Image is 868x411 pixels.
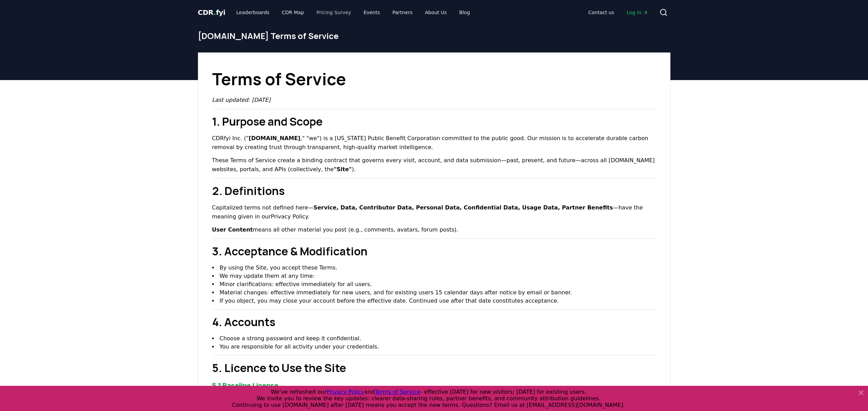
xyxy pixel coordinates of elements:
[212,380,656,391] h3: 5.1 Baseline License
[212,243,656,260] h2: 3. Acceptance & Modification
[212,225,656,234] p: means all other material you post (e.g., comments, avatars, forum posts).
[212,156,656,174] p: These Terms of Service create a binding contract that governs every visit, account, and data subm...
[198,8,226,17] span: CDR fyi
[249,135,301,141] strong: [DOMAIN_NAME]
[454,6,476,19] a: Blog
[621,6,654,19] a: Log in
[212,67,656,91] h1: Terms of Service
[627,9,648,16] span: Log in
[212,97,271,103] em: Last updated: [DATE]
[387,6,418,19] a: Partners
[212,183,656,199] h2: 2. Definitions
[419,6,452,19] a: About Us
[358,6,385,19] a: Events
[231,6,275,19] a: Leaderboards
[583,6,620,19] a: Contact us
[231,6,475,19] nav: Main
[212,297,656,305] li: If you object, you may close your account before the effective date. Continued use after that dat...
[212,334,656,343] li: Choose a strong password and keep it confidential.
[212,288,656,297] li: Material changes: effective immediately for new users, and for existing users 15 calendar days af...
[212,314,656,330] h2: 4. Accounts
[583,6,654,19] nav: Main
[212,203,656,221] p: Capitalized terms not defined here— —have the meaning given in our .
[314,204,613,211] strong: Service, Data, Contributor Data, Personal Data, Confidential Data, Usage Data, Partner Benefits
[212,360,656,376] h2: 5. Licence to Use the Site
[212,264,656,272] li: By using the Site, you accept these Terms.
[212,113,656,130] h2: 1. Purpose and Scope
[212,272,656,297] li: We may update them at any time:
[198,30,670,41] h1: [DOMAIN_NAME] Terms of Service
[213,8,216,17] span: .
[212,134,656,152] p: CDRfyi Inc. (" ," "we") is a [US_STATE] Public Benefit Corporation committed to the public good. ...
[212,226,253,233] strong: User Content
[271,213,308,220] a: Privacy Policy
[212,280,656,288] li: Minor clarifications: effective immediately for all users.
[334,166,352,173] strong: "Site"
[212,343,656,351] li: You are responsible for all activity under your credentials.
[198,8,226,17] a: CDR.fyi
[311,6,356,19] a: Pricing Survey
[276,6,309,19] a: CDR Map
